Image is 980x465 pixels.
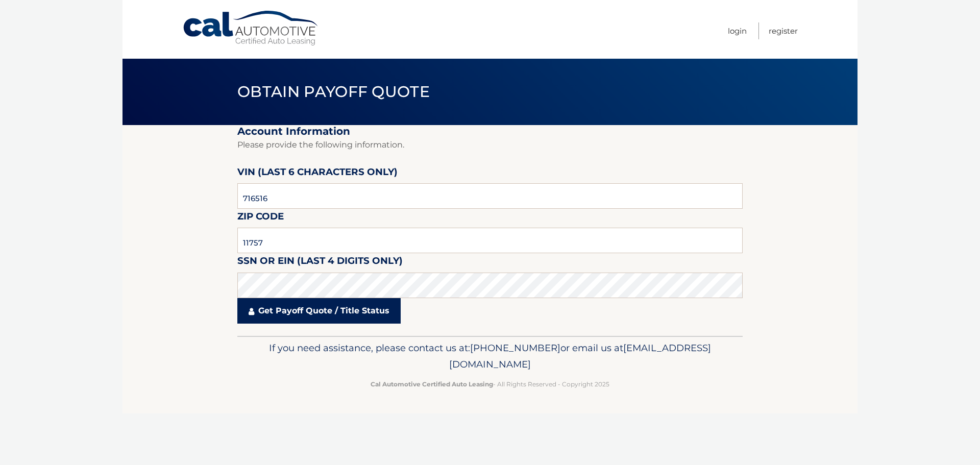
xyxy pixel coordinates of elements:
[237,138,743,152] p: Please provide the following information.
[371,380,493,388] strong: Cal Automotive Certified Auto Leasing
[244,340,736,373] p: If you need assistance, please contact us at: or email us at
[470,342,560,354] span: [PHONE_NUMBER]
[769,22,798,39] a: Register
[237,164,398,183] label: VIN (last 6 characters only)
[237,209,284,228] label: Zip Code
[237,125,743,138] h2: Account Information
[244,379,736,389] p: - All Rights Reserved - Copyright 2025
[182,10,320,46] a: Cal Automotive
[728,22,747,39] a: Login
[237,298,401,324] a: Get Payoff Quote / Title Status
[237,82,430,101] span: Obtain Payoff Quote
[237,253,403,272] label: SSN or EIN (last 4 digits only)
